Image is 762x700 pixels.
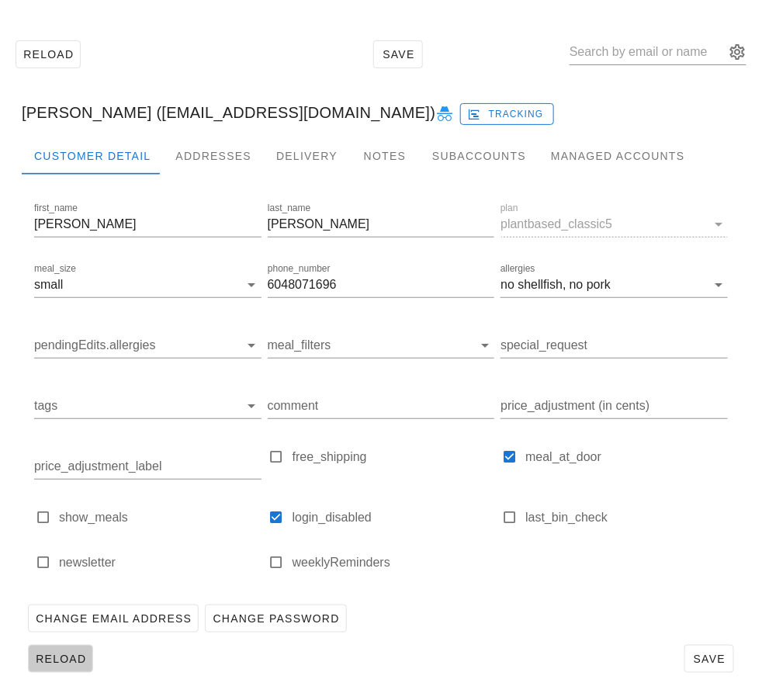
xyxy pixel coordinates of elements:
[500,272,728,297] div: allergiesno shellfish,no pork
[34,278,63,292] div: small
[293,449,495,465] label: free_shipping
[268,203,310,214] label: last_name
[268,263,331,275] label: phone_number
[59,555,262,570] label: newsletter
[34,272,262,297] div: meal_sizesmall
[380,48,416,61] span: Save
[500,212,728,237] div: planplantbased_classic5
[34,393,262,418] div: tags
[525,449,728,465] label: meal_at_door
[205,605,346,632] button: Change Password
[293,510,495,525] label: login_disabled
[350,137,420,175] div: Notes
[460,100,554,125] a: Tracking
[500,278,566,292] div: no shellfish,
[16,40,81,68] button: Reload
[268,333,495,358] div: meal_filters
[22,137,163,175] div: Customer Detail
[570,278,611,292] div: no pork
[728,43,746,61] button: appended action
[23,48,74,61] span: Reload
[28,605,199,632] button: Change Email Address
[293,555,495,570] label: weeklyReminders
[471,107,544,121] span: Tracking
[570,40,725,64] input: Search by email or name
[9,88,753,137] div: [PERSON_NAME] ([EMAIL_ADDRESS][DOMAIN_NAME])
[420,137,539,175] div: Subaccounts
[525,510,728,525] label: last_bin_check
[34,203,78,214] label: first_name
[460,103,554,125] button: Tracking
[500,263,535,275] label: allergies
[35,653,86,665] span: Reload
[500,203,518,214] label: plan
[373,40,423,68] button: Save
[35,612,192,625] span: Change Email Address
[212,612,339,625] span: Change Password
[28,645,93,673] button: Reload
[59,510,262,525] label: show_meals
[264,137,350,175] div: Delivery
[34,333,262,358] div: pendingEdits.allergies
[539,137,697,175] div: Managed Accounts
[691,653,727,665] span: Save
[34,263,76,275] label: meal_size
[163,137,264,175] div: Addresses
[684,645,734,673] button: Save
